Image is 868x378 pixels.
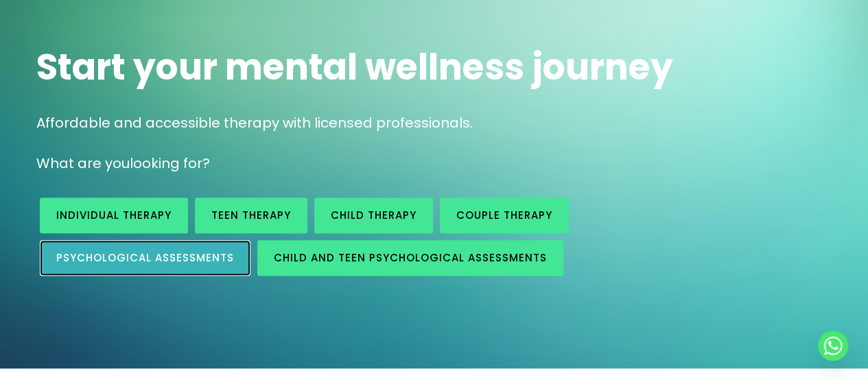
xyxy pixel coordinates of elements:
a: Couple therapy [440,198,569,233]
span: Psychological assessments [56,250,234,265]
span: looking for? [130,154,210,173]
span: What are you [36,154,130,173]
a: Psychological assessments [40,240,250,276]
span: Child and Teen Psychological assessments [274,250,547,265]
p: Affordable and accessible therapy with licensed professionals. [36,113,832,133]
a: Child Therapy [314,198,433,233]
span: Teen Therapy [211,208,291,222]
a: Child and Teen Psychological assessments [257,240,563,276]
span: Child Therapy [331,208,417,222]
span: Couple therapy [456,208,552,222]
a: Teen Therapy [195,198,307,233]
a: Whatsapp [818,331,848,361]
span: Start your mental wellness journey [36,42,673,92]
span: Individual therapy [56,208,172,222]
a: Individual therapy [40,198,188,233]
